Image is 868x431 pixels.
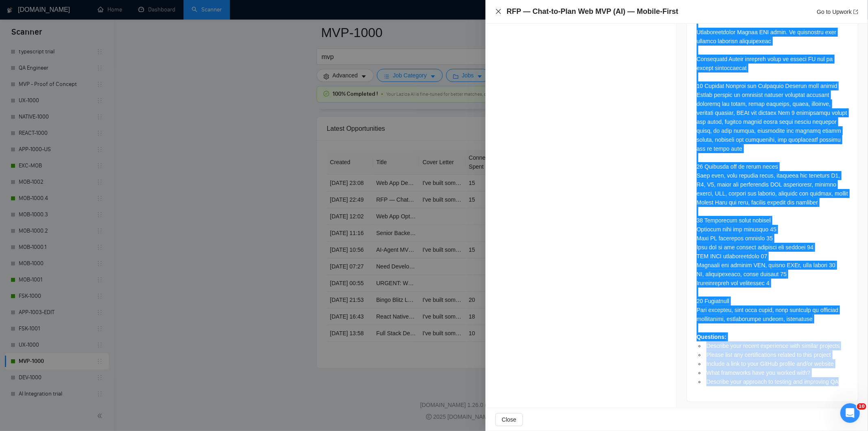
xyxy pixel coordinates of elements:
span: Describe your recent experience with similar projects [706,343,840,349]
a: Go to Upworkexport [817,9,858,15]
button: Close [495,8,502,15]
span: Include a link to your GitHub profile and/or website [706,361,834,367]
strong: Questions: [697,334,726,340]
span: What frameworks have you worked with? [706,369,810,376]
span: Close [502,415,516,424]
h4: RFP — Chat-to-Plan Web MVP (AI) — Mobile-First [507,7,678,17]
span: export [853,9,858,14]
span: Please list any certifications related to this project [706,352,831,358]
iframe: Intercom live chat [840,403,860,423]
span: Describe your approach to testing and improving QA [706,378,839,385]
button: Close [495,413,523,426]
span: close [495,8,502,15]
span: 10 [857,403,866,410]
